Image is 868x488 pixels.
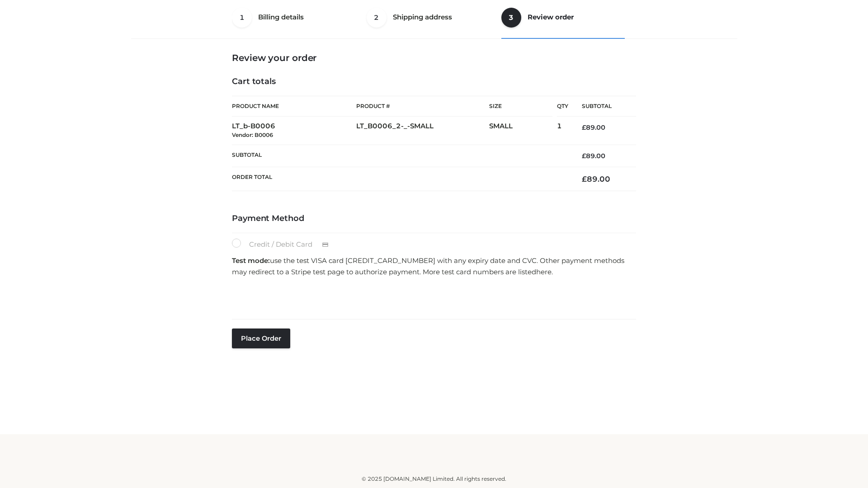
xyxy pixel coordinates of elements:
th: Subtotal [568,96,636,117]
td: LT_B0006_2-_-SMALL [356,117,489,145]
bdi: 89.00 [582,152,605,160]
th: Product # [356,96,489,117]
button: Place order [232,328,290,348]
label: Credit / Debit Card [232,239,338,250]
span: £ [582,123,586,131]
h4: Payment Method [232,214,636,224]
iframe: Secure payment input frame [230,281,634,314]
bdi: 89.00 [582,174,610,183]
td: LT_b-B0006 [232,117,356,145]
h3: Review your order [232,52,636,63]
span: £ [582,174,587,183]
strong: Test mode: [232,256,270,265]
a: here [536,267,552,276]
td: SMALL [489,117,557,145]
span: £ [582,152,586,160]
img: Credit / Debit Card [317,239,334,250]
small: Vendor: B0006 [232,131,273,138]
div: © 2025 [DOMAIN_NAME] Limited. All rights reserved. [134,474,734,483]
th: Product Name [232,96,356,117]
th: Size [489,96,552,117]
p: use the test VISA card [CREDIT_CARD_NUMBER] with any expiry date and CVC. Other payment methods m... [232,255,636,278]
h4: Cart totals [232,77,636,87]
td: 1 [557,117,568,145]
th: Subtotal [232,145,568,167]
th: Qty [557,96,568,117]
th: Order Total [232,167,568,191]
bdi: 89.00 [582,123,605,131]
